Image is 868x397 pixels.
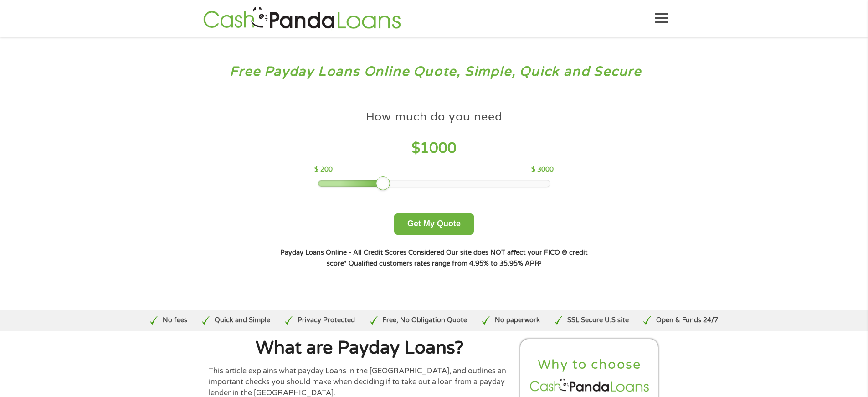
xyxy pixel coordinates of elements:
span: 1000 [420,140,457,157]
h4: How much do you need [366,110,503,125]
p: Open & Funds 24/7 [656,315,718,325]
p: $ 3000 [531,165,554,175]
h3: Free Payday Loans Online Quote, Simple, Quick and Secure [26,63,842,80]
p: Quick and Simple [215,315,270,325]
strong: Payday Loans Online - All Credit Scores Considered [280,249,444,256]
p: SSL Secure U.S site [567,315,629,325]
h2: Why to choose [528,356,651,373]
h4: $ [314,139,554,158]
p: $ 200 [314,165,333,175]
h1: What are Payday Loans? [209,339,511,357]
p: No fees [163,315,187,325]
strong: Qualified customers rates range from 4.95% to 35.95% APR¹ [349,260,541,267]
p: Privacy Protected [298,315,355,325]
p: Free, No Obligation Quote [382,315,467,325]
button: Get My Quote [394,213,474,235]
strong: Our site does NOT affect your FICO ® credit score* [327,249,588,267]
p: No paperwork [495,315,540,325]
img: GetLoanNow Logo [200,5,404,31]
